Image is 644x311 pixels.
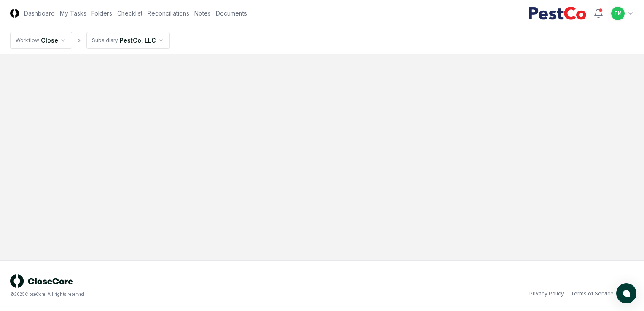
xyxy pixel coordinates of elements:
[91,9,112,18] a: Folders
[616,283,636,303] button: atlas-launcher
[117,9,142,18] a: Checklist
[528,7,587,20] img: PestCo logo
[148,9,189,18] a: Reconciliations
[614,10,622,16] span: TM
[92,37,118,44] div: Subsidiary
[10,274,73,288] img: logo
[16,37,39,44] div: Workflow
[10,291,322,298] div: © 2025 CloseCore. All rights reserved.
[216,9,247,18] a: Documents
[529,290,564,298] a: Privacy Policy
[194,9,211,18] a: Notes
[610,6,625,21] button: TM
[24,9,55,18] a: Dashboard
[10,9,19,18] img: Logo
[571,290,614,298] a: Terms of Service
[60,9,86,18] a: My Tasks
[10,32,170,49] nav: breadcrumb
